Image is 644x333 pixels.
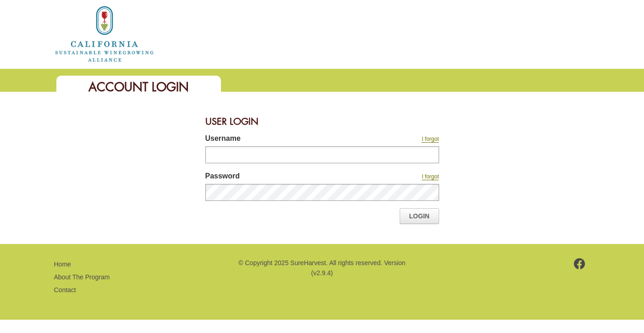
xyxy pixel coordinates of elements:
a: About The Program [54,273,110,281]
p: © Copyright 2025 SureHarvest. All rights reserved. Version (v2.9.4) [237,258,407,278]
a: I forgot [422,136,439,143]
a: Contact [54,286,76,294]
label: Username [205,133,357,146]
span: Account Login [88,79,189,95]
a: Login [400,208,439,224]
label: Password [205,171,357,184]
img: footer-facebook.png [574,258,585,269]
a: Home [54,261,71,268]
div: User Login [205,110,439,133]
a: Home [54,29,155,37]
img: logo_cswa2x.png [54,5,155,63]
a: I forgot [422,173,439,180]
